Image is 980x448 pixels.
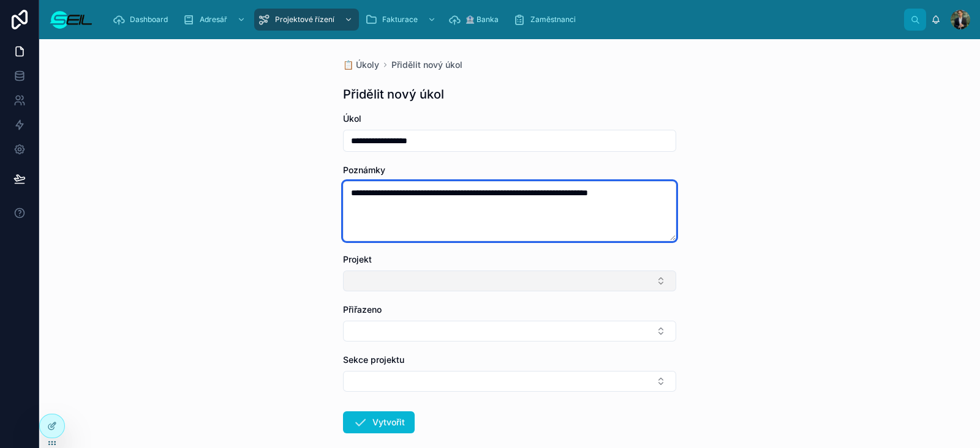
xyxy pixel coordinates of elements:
span: Zaměstnanci [530,15,576,24]
a: Dashboard [109,9,176,31]
span: Adresář [200,15,227,24]
span: Fakturace [382,15,418,24]
button: Select Button [343,271,676,291]
span: Projekt [343,254,372,264]
a: 🏦 Banka [445,9,507,31]
a: Zaměstnanci [510,9,584,31]
a: Projektové řízení [254,9,359,31]
button: Vytvořit [343,411,415,433]
button: Select Button [343,321,676,342]
div: scrollable content [103,6,904,33]
span: Přiřazeno [343,304,382,315]
span: Poznámky [343,165,385,175]
span: Úkol [343,113,361,124]
span: Dashboard [130,15,168,24]
a: Adresář [179,9,252,31]
h1: Přidělit nový úkol [343,86,444,103]
span: 🏦 Banka [466,15,499,24]
a: 📋 Úkoly [343,59,379,71]
a: Přidělit nový úkol [391,59,462,71]
span: Sekce projektu [343,354,404,365]
img: App logo [49,10,93,29]
span: Projektové řízení [275,15,334,24]
a: Fakturace [361,9,442,31]
button: Select Button [343,371,676,392]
